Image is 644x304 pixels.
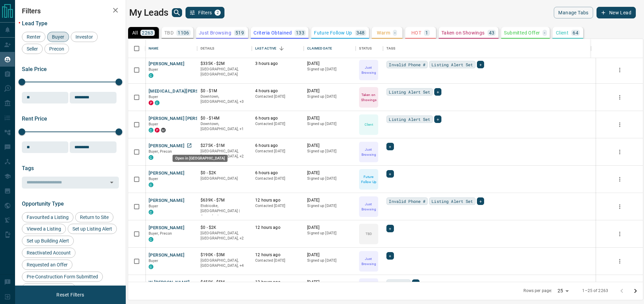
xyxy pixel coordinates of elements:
[314,30,352,35] p: Future Follow Up
[615,202,625,212] button: more
[24,250,73,255] span: Reactivated Account
[149,177,159,181] span: Buyer
[149,259,159,263] span: Buyer
[307,170,352,176] p: [DATE]
[149,170,184,177] button: [PERSON_NAME]
[149,197,184,204] button: [PERSON_NAME]
[615,256,625,266] button: more
[255,176,300,181] p: Contacted [DATE]
[255,121,300,127] p: Contacted [DATE]
[360,65,378,75] p: Just Browsing
[132,30,138,35] p: All
[277,44,286,53] button: Sort
[615,147,625,157] button: more
[68,224,117,234] div: Set up Listing Alert
[377,30,390,35] p: Warm
[255,39,276,58] div: Last Active
[307,115,352,121] p: [DATE]
[22,272,103,282] div: Pre-Construction Form Submitted
[555,286,571,296] div: 25
[556,30,568,35] p: Client
[155,100,160,105] div: condos.ca
[386,225,394,232] div: +
[142,30,153,35] p: 2263
[389,88,430,95] span: Listing Alert Set
[22,212,73,222] div: Favourited a Listing
[307,231,352,236] p: Signed up [DATE]
[307,149,352,154] p: Signed up [DATE]
[22,236,74,246] div: Set up Building Alert
[386,39,395,58] div: Tags
[155,128,160,133] div: property.ca
[24,34,43,40] span: Renter
[149,279,190,286] button: W [PERSON_NAME]
[365,122,373,127] p: Client
[44,44,69,54] div: Precon
[307,258,352,263] p: Signed up [DATE]
[255,225,300,231] p: 12 hours ago
[597,7,636,18] button: New Lead
[255,258,300,263] p: Contacted [DATE]
[71,32,98,42] div: Investor
[582,288,608,294] p: 1–25 of 2263
[360,92,378,102] p: Taken on Showings
[149,264,153,269] div: condos.ca
[425,30,428,35] p: 1
[149,115,221,122] button: [PERSON_NAME] [PERSON_NAME]
[201,149,248,159] p: Midtown | Central, Toronto
[386,143,394,150] div: +
[307,61,352,67] p: [DATE]
[197,39,252,58] div: Details
[149,95,159,99] span: Buyer
[22,224,66,234] div: Viewed a Listing
[252,39,304,58] div: Last Active
[149,88,222,95] button: [MEDICAL_DATA][PERSON_NAME]
[22,248,76,258] div: Reactivated Account
[307,197,352,203] p: [DATE]
[359,39,372,58] div: Status
[78,215,111,220] span: Return to Site
[615,229,625,239] button: more
[573,30,578,35] p: 64
[434,88,441,96] div: +
[24,215,71,220] span: Favourited a Listing
[554,7,593,18] button: Manage Tabs
[24,238,71,244] span: Set up Building Alert
[255,143,300,149] p: 6 hours ago
[24,226,64,232] span: Viewed a Listing
[255,197,300,203] p: 12 hours ago
[22,165,34,171] span: Tags
[412,279,419,287] div: +
[477,61,484,68] div: +
[437,116,439,123] span: +
[629,284,642,298] button: Go to next page
[307,121,352,127] p: Signed up [DATE]
[201,258,248,268] p: Etobicoke, East End, Midtown | Central, Toronto
[201,39,214,58] div: Details
[437,88,439,95] span: +
[129,7,168,18] h1: My Leads
[254,30,292,35] p: Criteria Obtained
[255,61,300,67] p: 3 hours ago
[185,141,194,150] a: Open in New Tab
[149,155,153,160] div: condos.ca
[201,197,248,203] p: $639K - $7M
[201,170,248,176] p: $0 - $2K
[255,149,300,154] p: Contacted [DATE]
[366,231,372,236] p: TBD
[255,170,300,176] p: 6 hours ago
[441,30,485,35] p: Taken on Showings
[477,197,484,205] div: +
[22,44,43,54] div: Seller
[360,256,378,266] p: Just Browsing
[307,225,352,231] p: [DATE]
[389,61,425,68] span: Invalid Phone #
[307,279,352,285] p: [DATE]
[24,262,70,267] span: Requested an Offer
[389,170,391,177] span: +
[186,7,225,18] button: Filters2
[149,73,153,78] div: condos.ca
[201,67,248,77] p: [GEOGRAPHIC_DATA], [GEOGRAPHIC_DATA]
[296,30,304,35] p: 133
[161,128,166,133] div: mrloft.ca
